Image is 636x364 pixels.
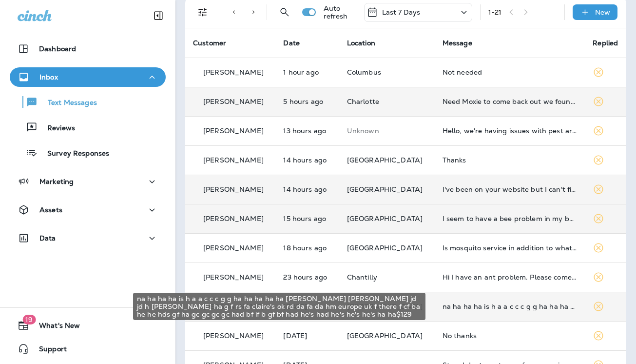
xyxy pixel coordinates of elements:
span: [GEOGRAPHIC_DATA] [347,331,423,340]
span: [GEOGRAPHIC_DATA] [347,243,423,252]
div: Hello, we're having issues with pest around our house and we need an as needed visit [443,127,578,135]
div: 1 - 21 [488,8,502,16]
p: Last 7 Days [382,8,421,16]
span: Message [443,39,472,47]
span: Location [347,39,375,47]
div: na ha ha ha is h a a c c c g g ha ha ha ha ha hm g ha ha jd jd jd h jd ha ha g f rs fa claire's o... [443,303,578,310]
p: Aug 17, 2025 10:26 AM [283,273,331,281]
p: Inbox [39,73,58,81]
button: 19What's New [10,316,166,335]
p: New [595,8,610,16]
p: [PERSON_NAME] [203,185,264,193]
p: [PERSON_NAME] [203,332,264,340]
p: [PERSON_NAME] [203,98,264,105]
span: Charlotte [347,97,379,106]
p: Dashboard [39,45,76,53]
div: Not needed [443,68,578,76]
button: Collapse Sidebar [145,6,172,25]
button: Text Messages [10,92,166,112]
button: Marketing [10,172,166,191]
span: Replied [593,39,618,47]
div: I seem to have a bee problem in my backyard. [443,215,578,222]
p: Aug 18, 2025 05:18 AM [283,98,331,105]
p: [PERSON_NAME] [203,273,264,281]
p: Aug 17, 2025 09:16 PM [283,127,331,135]
span: [GEOGRAPHIC_DATA] [347,214,423,223]
p: Aug 17, 2025 03:49 PM [283,244,331,252]
p: Assets [39,206,62,214]
p: Marketing [39,178,74,185]
button: Filters [193,2,212,22]
div: na ha ha ha is h a a c c c g g ha ha ha ha ha [PERSON_NAME] [PERSON_NAME] jd jd h [PERSON_NAME] h... [133,293,425,320]
span: Chantilly [347,273,377,282]
div: Is mosquito service in addition to what we already pay? [443,244,578,252]
button: Inbox [10,67,166,87]
button: Reviews [10,117,166,138]
p: Auto refresh [324,4,348,20]
p: Survey Responses [38,149,109,159]
p: Aug 17, 2025 06:53 PM [283,215,331,222]
p: [PERSON_NAME] [203,244,264,252]
button: Survey Responses [10,142,166,163]
p: [PERSON_NAME] [203,156,264,164]
div: No thanks [443,332,578,340]
p: Data [39,234,56,242]
button: Support [10,339,166,359]
div: Thanks [443,156,578,164]
span: Date [283,39,300,47]
button: Assets [10,200,166,220]
button: Search Messages [275,2,294,22]
span: Columbus [347,68,381,77]
span: Support [29,345,67,357]
button: Dashboard [10,39,166,59]
p: This customer does not have a last location and the phone number they messaged is not assigned to... [347,127,427,135]
div: I've been on your website but I can't find any means to contact you. I have an animal burrowing u... [443,185,578,193]
div: Hi I have an ant problem. Please come to spray. [443,273,578,281]
span: [GEOGRAPHIC_DATA] [347,156,423,164]
p: Reviews [38,124,75,133]
span: What's New [29,322,80,333]
span: Customer [193,39,226,47]
p: [PERSON_NAME] [203,68,264,76]
span: 19 [22,315,36,324]
p: Text Messages [38,99,97,108]
span: [GEOGRAPHIC_DATA] [347,185,423,194]
div: Need Moxie to come back out we found some cockroaches in garage and inside house [443,98,578,105]
p: Aug 18, 2025 08:57 AM [283,68,331,76]
p: [PERSON_NAME] [203,127,264,135]
button: Data [10,228,166,248]
p: Aug 16, 2025 06:26 PM [283,332,331,340]
p: [PERSON_NAME] [203,215,264,222]
p: Aug 17, 2025 07:24 PM [283,156,331,164]
p: Aug 17, 2025 07:23 PM [283,185,331,193]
